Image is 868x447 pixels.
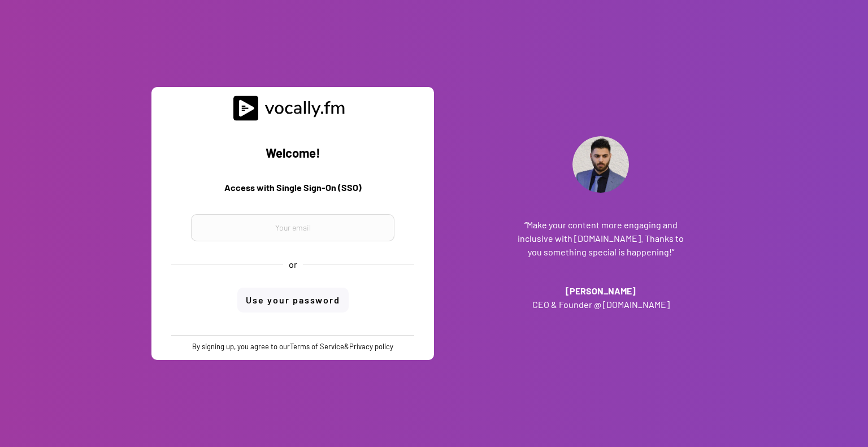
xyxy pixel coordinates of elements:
[516,284,685,298] h3: [PERSON_NAME]
[289,258,297,271] div: or
[191,214,394,241] input: Your email
[160,181,426,201] h3: Access with Single Sign-On (SSO)
[516,218,685,259] h3: “Make your content more engaging and inclusive with [DOMAIN_NAME]. Thanks to you something specia...
[516,298,685,311] h3: CEO & Founder @ [DOMAIN_NAME]
[192,341,393,351] div: By signing up, you agree to our &
[290,342,344,351] a: Terms of Service
[572,136,629,193] img: Addante_Profile.png
[160,144,426,164] h2: Welcome!
[237,288,349,313] button: Use your password
[349,342,393,351] a: Privacy policy
[233,96,352,121] img: vocally%20logo.svg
